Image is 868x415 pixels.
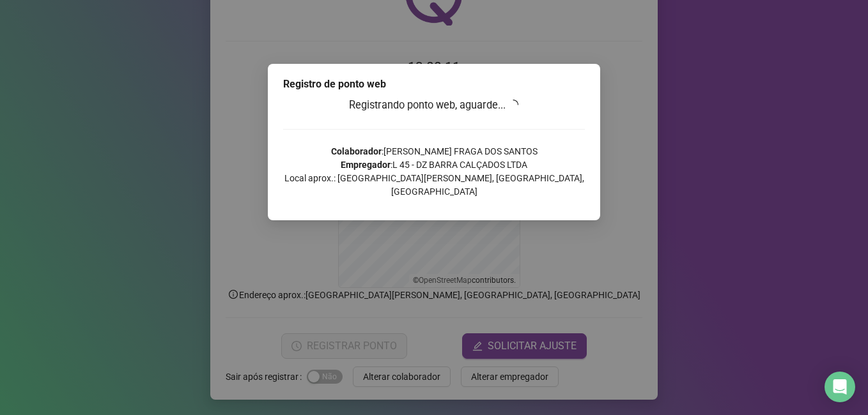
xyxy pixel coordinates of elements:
div: Registro de ponto web [283,77,585,92]
strong: Colaborador [331,146,382,156]
div: Open Intercom Messenger [825,372,855,402]
strong: Empregador [341,160,391,170]
span: loading [508,100,518,110]
p: : [PERSON_NAME] FRAGA DOS SANTOS : L 45 - DZ BARRA CALÇADOS LTDA Local aprox.: [GEOGRAPHIC_DATA][... [283,145,585,199]
h3: Registrando ponto web, aguarde... [283,97,585,114]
